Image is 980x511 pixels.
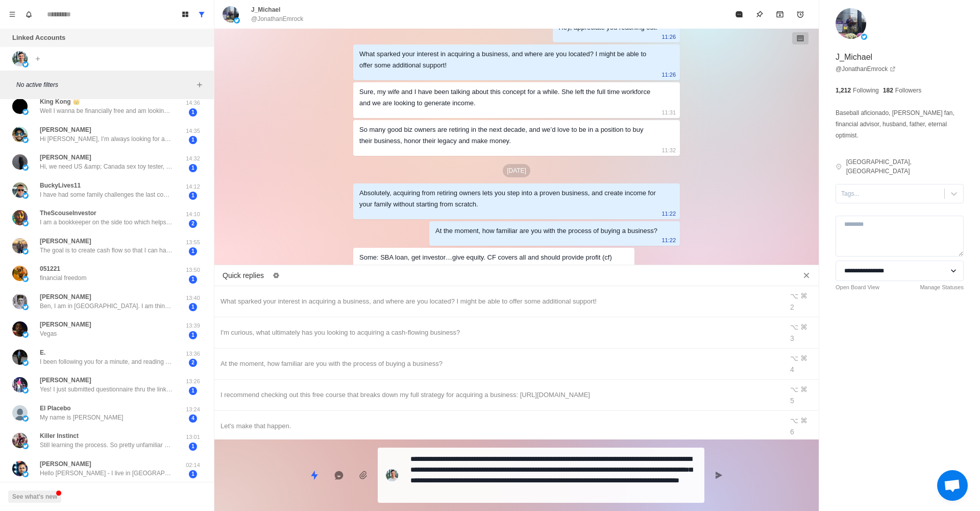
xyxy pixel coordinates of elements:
button: Edit quick replies [268,267,284,284]
span: 2 [189,359,197,367]
p: [PERSON_NAME] [40,237,91,246]
p: Vegas [40,329,57,338]
img: picture [12,210,28,225]
img: picture [836,8,866,39]
button: Pin [749,4,770,25]
p: 182 [883,86,893,95]
img: picture [22,61,29,67]
img: picture [223,6,239,22]
span: 1 [189,443,197,451]
button: See what's new [8,491,61,503]
p: My name is [PERSON_NAME] [40,413,123,422]
p: 11:22 [661,235,676,246]
span: 1 [189,136,197,144]
button: Add filters [193,79,206,91]
p: 11:26 [661,69,676,80]
img: picture [22,137,29,143]
span: 1 [189,303,197,311]
div: ⌥ ⌘ 5 [790,384,813,406]
div: ⌥ ⌘ 2 [790,290,813,313]
img: picture [22,193,29,199]
p: 13:40 [180,294,206,303]
p: Hi [PERSON_NAME], I’m always looking for an avenue to earn passive, stable income. There are so m... [40,134,173,144]
img: picture [22,276,29,282]
p: BuckyLives11 [40,181,81,190]
p: @JonathanEmrock [251,14,303,24]
img: picture [12,321,28,337]
p: J_Michael [836,51,872,63]
p: King Kong 👑 [40,97,80,106]
div: I recommend checking out this free course that breaks down my full strategy for acquiring a busin... [220,389,777,401]
img: picture [12,99,28,114]
span: 1 [189,470,197,478]
img: picture [12,266,28,281]
div: Sure, my wife and I have been talking about this concept for a while. She left the full time work... [359,86,657,109]
div: I'm curious, what ultimately has you looking to acquiring a cash-flowing business? [220,327,777,338]
p: 13:01 [180,433,206,442]
p: Killer Instinct [40,431,79,440]
div: Some: SBA loan, get investor…give equity. CF covers all and should provide profit (cf) [359,252,612,263]
div: What sparked your interest in acquiring a business, and where are you located? I might be able to... [359,49,657,71]
p: 13:36 [180,350,206,358]
button: Reply with AI [329,465,349,485]
img: picture [22,415,29,422]
p: 12:41 [616,261,630,272]
p: 1,212 [836,86,851,95]
p: 11:26 [661,31,676,42]
p: I been following you for a minute, and reading your game plan [40,357,173,366]
img: picture [12,350,28,365]
p: I am a bookkeeper on the side too which helps for a business, and I have had a couple of business... [40,218,173,227]
img: picture [22,360,29,366]
p: Linked Accounts [12,33,65,43]
p: El Placebo [40,404,71,413]
span: 4 [189,414,197,423]
p: financial freedom [40,273,86,283]
p: Still learning the process. So pretty unfamiliar actually [40,440,173,450]
p: I have had some family challenges the last couple of years and I acquired a lot of debt so I’m tr... [40,190,173,199]
a: Open Board View [836,283,879,292]
p: 13:24 [180,405,206,414]
p: TheScouseInvestor [40,208,96,218]
p: [PERSON_NAME] [40,125,91,134]
p: 14:10 [180,210,206,219]
img: picture [12,461,28,476]
span: 1 [189,247,197,255]
p: [PERSON_NAME] [40,320,91,329]
img: picture [22,304,29,310]
p: 11:32 [661,145,676,156]
a: @JonathanEmrock [836,64,896,74]
p: Followers [895,86,921,95]
img: picture [12,238,28,253]
button: Add reminder [790,4,811,25]
p: [DATE] [503,164,530,177]
div: Absolutely, acquiring from retiring owners lets you step into a proven business, and create incom... [359,188,657,210]
img: picture [861,34,867,40]
div: Open chat [937,470,968,501]
p: E. [40,348,45,357]
img: picture [22,248,29,254]
p: J_Michael [251,5,280,14]
img: picture [12,433,28,448]
span: 2 [189,220,197,228]
span: 1 [189,192,197,200]
img: picture [12,127,28,142]
button: Send message [708,465,729,485]
div: What sparked your interest in acquiring a business, and where are you located? I might be able to... [220,296,777,307]
p: Hi, we need US &amp; Canada sex toy tester, if you are interested, please DM @Sextoy_Alice Need a... [40,162,173,171]
button: Mark as read [729,4,749,25]
img: picture [22,220,29,226]
img: picture [12,51,28,66]
div: ⌥ ⌘ 4 [790,353,813,375]
p: 14:36 [180,99,206,107]
button: Menu [4,6,20,22]
div: Let's make that happen. [220,421,777,432]
button: Board View [177,6,193,22]
p: 13:50 [180,266,206,274]
p: 13:26 [180,377,206,386]
span: 1 [189,164,197,172]
span: 1 [189,275,197,284]
img: picture [12,405,28,421]
span: 1 [189,387,197,395]
p: [PERSON_NAME] [40,459,91,469]
img: picture [12,294,28,309]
